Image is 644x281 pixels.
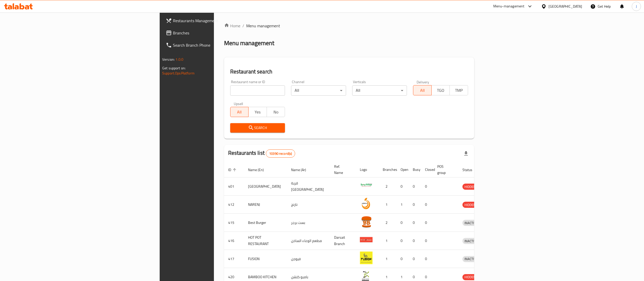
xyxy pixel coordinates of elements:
span: Restaurants Management [173,18,263,24]
button: TGO [431,85,450,95]
button: TMP [449,85,468,95]
button: Search [230,123,285,133]
div: All [352,85,407,96]
span: HIDDEN [462,184,478,190]
span: HIDDEN [462,202,478,208]
span: TMP [452,87,466,94]
td: نارنج [287,196,330,214]
span: INACTIVE [462,220,480,226]
div: Export file [460,147,472,160]
label: Upsell [234,102,243,105]
td: مطعم الوعاء الساخن [287,232,330,250]
span: INACTIVE [462,256,480,262]
span: Search Branch Phone [173,42,263,48]
img: FUSION [360,251,373,264]
span: Version: [162,56,175,63]
span: Name (En) [248,167,270,173]
td: 0 [421,196,433,214]
span: Ref. Name [334,163,350,176]
span: TGO [434,87,448,94]
a: Branches [162,27,267,39]
span: POS group [437,163,452,176]
h2: Restaurants list [228,149,295,158]
div: Menu-management [493,3,525,9]
span: Yes [251,108,265,116]
nav: breadcrumb [224,23,474,29]
th: Busy [409,162,421,177]
input: Search for restaurant name or ID.. [230,85,285,96]
span: ID [228,167,238,173]
span: J [636,4,637,9]
span: 1.0.0 [175,56,183,63]
td: 1 [396,196,409,214]
td: 0 [396,214,409,232]
img: Best Burger [360,215,373,228]
span: 10390 record(s) [266,151,295,156]
td: 2 [379,214,396,232]
div: INACTIVE [462,220,480,226]
th: Logo [356,162,379,177]
td: 0 [409,250,421,268]
th: Open [396,162,409,177]
div: HIDDEN [462,202,478,208]
td: 0 [421,232,433,250]
button: All [413,85,432,95]
td: 0 [409,196,421,214]
td: 0 [396,250,409,268]
a: Restaurants Management [162,15,267,27]
span: Name (Ar) [291,167,313,173]
div: All [291,85,346,96]
td: Darsait Branch [330,232,356,250]
h2: Restaurant search [230,68,468,75]
div: Total records count [266,149,295,158]
td: 0 [396,177,409,196]
button: No [267,107,285,117]
th: Closed [421,162,433,177]
span: All [415,87,430,94]
td: 0 [421,214,433,232]
img: NARENJ [360,197,373,210]
td: 0 [409,177,421,196]
h2: Menu management [224,39,274,47]
img: HOT POT RESTAURANT [360,233,373,246]
td: 2 [379,177,396,196]
td: 0 [409,232,421,250]
td: 0 [409,214,421,232]
td: قرية [GEOGRAPHIC_DATA] [287,177,330,196]
div: HIDDEN [462,274,478,280]
td: 0 [396,232,409,250]
td: 1 [379,250,396,268]
span: HIDDEN [462,274,478,280]
td: 0 [421,250,433,268]
td: 0 [421,177,433,196]
span: Get support on: [162,65,186,71]
div: HIDDEN [462,184,478,190]
a: Support.OpsPlatform [162,70,195,76]
th: Branches [379,162,396,177]
span: Branches [173,30,263,36]
td: فيوجن [287,250,330,268]
button: All [230,107,249,117]
td: 1 [379,232,396,250]
a: Search Branch Phone [162,39,267,51]
td: 1 [379,196,396,214]
span: INACTIVE [462,238,480,244]
button: Yes [248,107,267,117]
span: Search [234,125,281,131]
img: Spicy Village [360,179,373,192]
td: بست برجر [287,214,330,232]
span: All [232,108,247,116]
div: [GEOGRAPHIC_DATA] [549,4,582,9]
label: Delivery [417,80,429,84]
span: No [269,108,283,116]
div: INACTIVE [462,238,480,244]
span: Status [462,167,479,173]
